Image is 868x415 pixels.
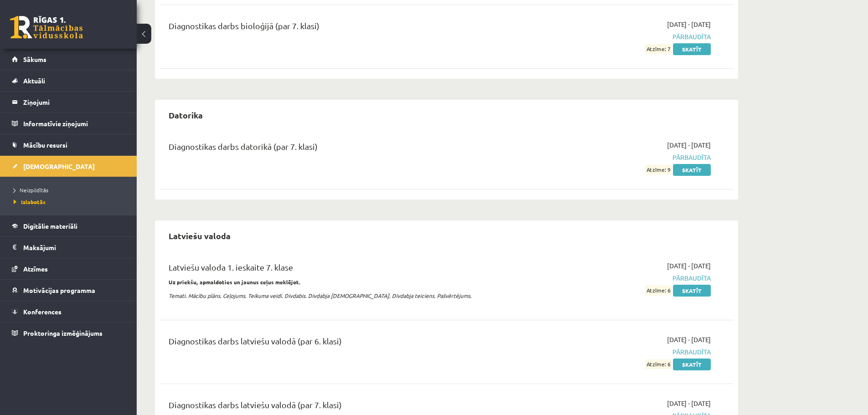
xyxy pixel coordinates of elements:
[667,261,711,271] span: [DATE] - [DATE]
[12,280,125,301] a: Motivācijas programma
[23,307,62,316] span: Konferences
[667,399,711,408] span: [DATE] - [DATE]
[12,237,125,258] a: Maksājumi
[667,335,711,344] span: [DATE] - [DATE]
[539,153,711,162] span: Pārbaudīta
[539,32,711,41] span: Pārbaudīta
[23,141,67,149] span: Mācību resursi
[12,301,125,322] a: Konferences
[12,156,125,177] a: [DEMOGRAPHIC_DATA]
[23,92,125,113] legend: Ziņojumi
[23,329,103,337] span: Proktoringa izmēģinājums
[667,20,711,29] span: [DATE] - [DATE]
[169,292,472,299] em: Temati. Mācību plāns. Ceļojums. Teikuma veidi. Divdabis. Divdabja [DEMOGRAPHIC_DATA]. Divdabja te...
[673,43,711,55] a: Skatīt
[169,140,525,157] div: Diagnostikas darbs datorikā (par 7. klasi)
[12,92,125,113] a: Ziņojumi
[645,165,672,174] span: Atzīme: 9
[12,258,125,279] a: Atzīmes
[667,140,711,150] span: [DATE] - [DATE]
[169,278,301,286] strong: Uz priekšu, apmaldoties un jaunus ceļus meklējot.
[23,222,77,230] span: Digitālie materiāli
[10,16,83,39] a: Rīgas 1. Tālmācības vidusskola
[23,237,125,258] legend: Maksājumi
[673,164,711,176] a: Skatīt
[645,286,672,295] span: Atzīme: 6
[14,198,128,206] a: Izlabotās
[12,113,125,134] a: Informatīvie ziņojumi
[673,285,711,297] a: Skatīt
[12,49,125,70] a: Sākums
[539,347,711,357] span: Pārbaudīta
[159,104,212,126] h2: Datorika
[12,134,125,155] a: Mācību resursi
[169,261,525,278] div: Latviešu valoda 1. ieskaite 7. klase
[14,186,128,194] a: Neizpildītās
[23,55,46,63] span: Sākums
[539,273,711,283] span: Pārbaudīta
[673,359,711,370] a: Skatīt
[23,77,45,85] span: Aktuāli
[12,215,125,236] a: Digitālie materiāli
[169,20,525,36] div: Diagnostikas darbs bioloģijā (par 7. klasi)
[159,225,240,246] h2: Latviešu valoda
[23,286,95,294] span: Motivācijas programma
[12,323,125,343] a: Proktoringa izmēģinājums
[23,162,95,170] span: [DEMOGRAPHIC_DATA]
[12,70,125,91] a: Aktuāli
[14,186,48,194] span: Neizpildītās
[169,335,525,352] div: Diagnostikas darbs latviešu valodā (par 6. klasi)
[645,359,672,369] span: Atzīme: 6
[645,44,672,54] span: Atzīme: 7
[23,265,48,273] span: Atzīmes
[14,198,46,205] span: Izlabotās
[23,113,125,134] legend: Informatīvie ziņojumi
